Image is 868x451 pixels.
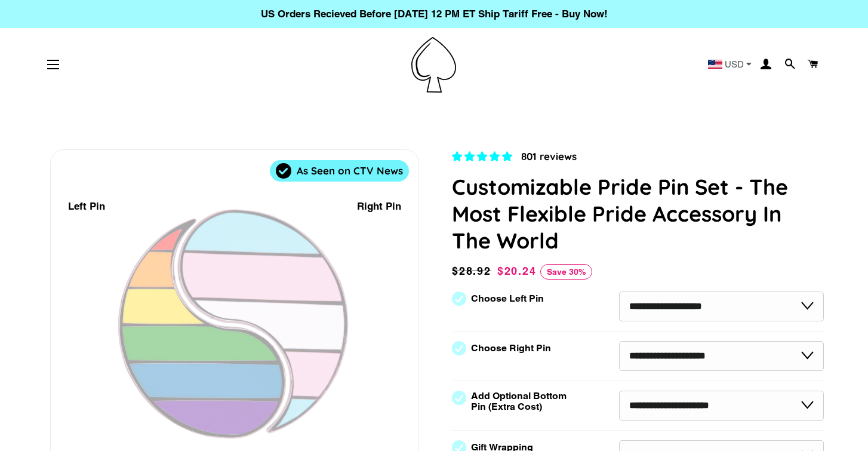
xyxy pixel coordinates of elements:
[452,173,824,254] h1: Customizable Pride Pin Set - The Most Flexible Pride Accessory In The World
[497,265,537,277] span: $20.24
[521,150,577,162] span: 801 reviews
[411,37,456,93] img: Pin-Ace
[540,264,592,280] span: Save 30%
[452,151,515,162] span: 4.83 stars
[357,198,401,214] div: Right Pin
[452,263,494,280] span: $28.92
[471,293,544,304] label: Choose Left Pin
[725,60,744,69] span: USD
[471,391,571,412] label: Add Optional Bottom Pin (Extra Cost)
[471,343,551,354] label: Choose Right Pin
